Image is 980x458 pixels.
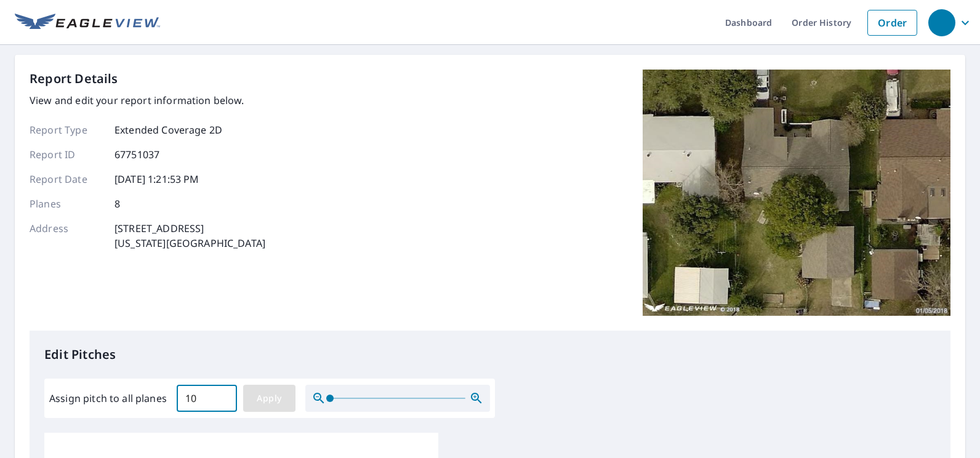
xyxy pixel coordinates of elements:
[177,381,237,416] input: 00.0
[253,391,286,406] span: Apply
[114,221,265,251] p: [STREET_ADDRESS] [US_STATE][GEOGRAPHIC_DATA]
[30,221,103,251] p: Address
[114,172,199,187] p: [DATE] 1:21:53 PM
[30,123,103,137] p: Report Type
[30,70,118,88] p: Report Details
[114,147,159,162] p: 67751037
[30,172,103,187] p: Report Date
[867,10,917,36] a: Order
[15,14,160,32] img: EV Logo
[30,196,103,211] p: Planes
[114,196,120,211] p: 8
[643,70,950,316] img: Top image
[30,147,103,162] p: Report ID
[49,391,167,406] label: Assign pitch to all planes
[114,123,222,137] p: Extended Coverage 2D
[44,345,936,364] p: Edit Pitches
[30,93,265,108] p: View and edit your report information below.
[243,385,295,412] button: Apply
